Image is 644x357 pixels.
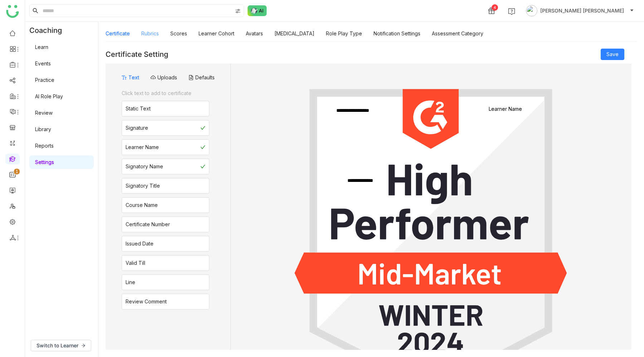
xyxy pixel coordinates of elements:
[35,110,53,116] a: Review
[126,259,145,267] div: Valid Till
[35,126,51,132] a: Library
[606,50,619,58] span: Save
[141,30,159,36] a: Rubrics
[170,30,187,36] a: Scores
[35,93,63,99] a: AI Role Play
[374,30,420,36] a: Notification Settings
[126,124,148,132] div: Signature
[126,240,153,248] div: Issued Date
[122,89,209,97] div: Click text to add to certificate
[31,340,91,351] button: Switch to Learner
[122,74,139,81] button: Text
[248,5,267,16] img: ask-buddy-normal.svg
[151,74,177,81] button: Uploads
[326,30,362,36] a: Role Play Type
[35,143,54,149] a: Reports
[525,5,635,16] button: [PERSON_NAME] [PERSON_NAME]
[6,5,19,18] img: logo
[126,182,160,190] div: Signatory Title
[36,342,78,349] span: Switch to Learner
[126,163,163,170] div: Signatory Name
[14,169,20,174] nz-badge-sup: 1
[470,106,540,112] gtmb-token-detail: Learner Name
[432,30,483,36] a: Assessment Category
[508,8,515,15] img: help.svg
[126,220,170,228] div: Certificate Number
[35,77,54,83] a: Practice
[199,30,234,36] a: Learner Cohort
[540,7,624,15] span: [PERSON_NAME] [PERSON_NAME]
[601,49,624,60] button: Save
[126,298,167,306] div: Review Comment
[235,8,241,14] img: search-type.svg
[126,143,159,151] div: Learner Name
[526,5,537,16] img: avatar
[106,30,130,36] a: Certificate
[25,22,73,39] div: Coaching
[15,168,18,175] p: 1
[274,30,314,36] a: [MEDICAL_DATA]
[492,4,498,11] div: 4
[189,74,215,81] button: Defaults
[126,278,135,286] div: Line
[35,44,48,50] a: Learn
[35,159,54,165] a: Settings
[246,30,263,36] a: Avatars
[126,105,151,113] div: Static Text
[35,60,51,66] a: Events
[126,201,158,209] div: Course Name
[106,50,168,59] div: Certificate Setting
